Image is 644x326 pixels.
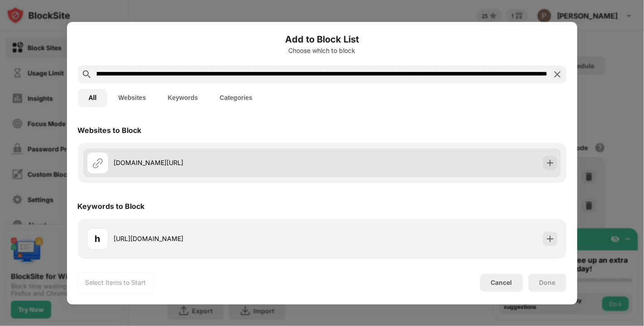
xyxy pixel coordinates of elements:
h6: Add to Block List [78,33,567,46]
div: Cancel [491,279,512,287]
img: search.svg [81,69,92,80]
div: Choose which to block [78,47,567,54]
div: [URL][DOMAIN_NAME] [114,234,322,244]
div: Select Items to Start [86,278,146,287]
button: Websites [107,89,157,107]
button: All [78,89,108,107]
img: search-close [552,69,563,80]
button: Keywords [157,89,209,107]
button: Categories [209,89,263,107]
div: h [95,232,100,246]
div: [DOMAIN_NAME][URL] [114,158,322,168]
div: Done [539,279,556,286]
div: Keywords to Block [78,202,145,211]
div: Websites to Block [78,126,142,135]
img: url.svg [92,157,103,168]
